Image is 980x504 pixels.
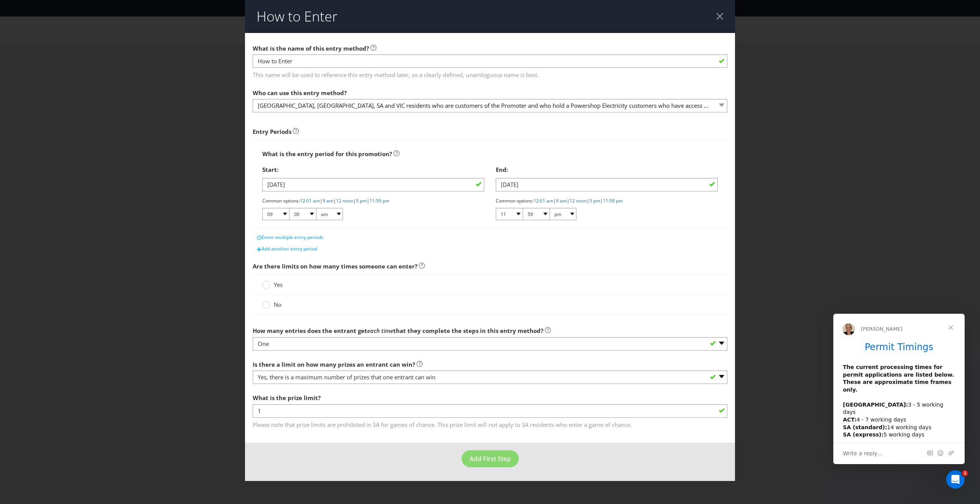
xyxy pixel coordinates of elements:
span: Who can use this entry method? [253,89,347,97]
span: Add First Step [470,455,511,463]
span: Yes [274,281,283,288]
span: Is there a limit on how many prizes an entrant can win? [253,361,415,368]
a: 11:59 pm [369,198,389,204]
span: | [353,198,356,204]
a: 12:01 am [533,198,553,204]
span: | [553,198,556,204]
a: 12:01 am [300,198,320,204]
span: 1 [962,470,968,476]
a: 12 noon [569,198,587,204]
span: | [367,198,369,204]
strong: Entry Periods [253,128,291,135]
a: 12 noon [336,198,353,204]
div: Start: [262,162,484,178]
a: 9 am [556,198,567,204]
span: Common options: [262,198,300,204]
span: that they complete the steps in this entry method? [393,327,543,334]
button: Add another entry period [253,243,321,255]
div: End: [496,162,718,178]
iframe: Intercom live chat message [833,314,965,464]
h2: How to Enter [257,9,338,24]
span: Enter multiple entry periods [262,234,323,240]
span: This name will be used to reference this entry method later, so a clearly defined, unambiguous na... [253,68,727,79]
span: | [333,198,336,204]
a: 9 am [323,198,333,204]
span: Are there limits on how many times someone can enter? [253,262,417,270]
button: Enter multiple entry periods [253,232,328,243]
a: 5 pm [356,198,367,204]
span: Common options: [496,198,533,204]
span: | [320,198,323,204]
button: Add First Step [462,450,519,468]
span: Please note that prize limits are prohibited in SA for games of chance. This prize limit will not... [253,418,727,429]
span: How many entries does the entrant get [253,327,367,334]
span: | [567,198,569,204]
input: DD/MM/YY [262,178,484,191]
span: | [587,198,589,204]
span: No [274,301,281,308]
span: Add another entry period [262,245,317,252]
span: What is the name of this entry method? [253,44,369,52]
em: each time [367,327,393,334]
input: DD/MM/YY [496,178,718,191]
a: 5 pm [589,198,600,204]
iframe: Intercom live chat [946,470,965,489]
span: What is the prize limit? [253,394,321,402]
span: | [600,198,603,204]
span: What is the entry period for this promotion? [262,150,392,158]
a: 11:59 pm [603,198,623,204]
